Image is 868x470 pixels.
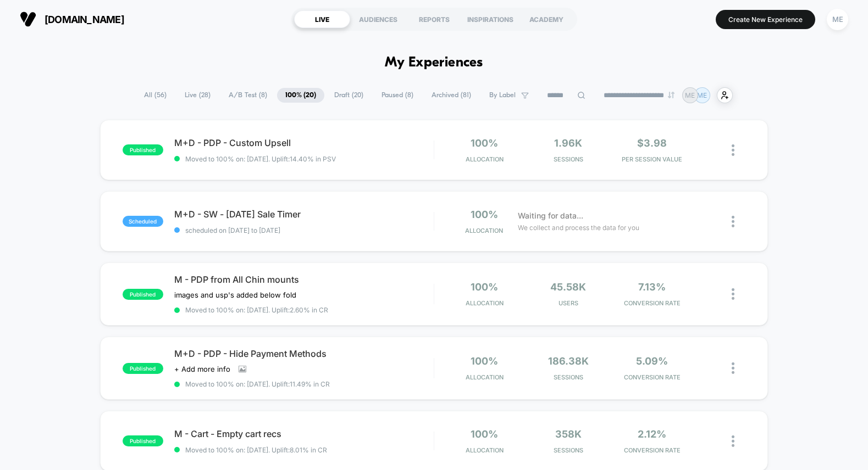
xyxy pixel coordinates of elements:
[326,88,372,103] span: Draft ( 20 )
[174,137,434,148] span: M+D - PDP - Custom Upsell
[529,155,607,163] span: Sessions
[732,362,734,374] img: close
[668,92,675,98] img: end
[471,209,498,220] span: 100%
[16,10,128,28] button: [DOMAIN_NAME]
[45,14,124,25] span: [DOMAIN_NAME]
[638,428,666,440] span: 2.12%
[176,88,219,103] span: Live ( 28 )
[20,11,36,27] img: Visually logo
[555,428,582,440] span: 358k
[732,144,734,156] img: close
[732,288,734,300] img: close
[185,446,327,454] span: Moved to 100% on: [DATE] . Uplift: 8.01% in CR
[518,210,583,222] span: Waiting for data...
[123,216,163,227] span: scheduled
[613,299,691,307] span: CONVERSION RATE
[529,299,607,307] span: Users
[636,355,668,367] span: 5.09%
[123,435,163,446] span: published
[529,446,607,454] span: Sessions
[123,363,163,374] span: published
[294,10,350,28] div: LIVE
[471,137,498,149] span: 100%
[697,91,707,99] p: ME
[489,91,516,99] span: By Label
[136,88,175,103] span: All ( 56 )
[548,355,589,367] span: 186.38k
[174,365,230,373] span: + Add more info
[827,9,848,30] div: ME
[613,155,691,163] span: PER SESSION VALUE
[406,10,462,28] div: REPORTS
[277,88,324,103] span: 100% ( 20 )
[174,274,434,285] span: M - PDP from All Chin mounts
[716,10,815,29] button: Create New Experience
[185,380,330,388] span: Moved to 100% on: [DATE] . Uplift: 11.49% in CR
[466,155,504,163] span: Allocation
[123,289,163,300] span: published
[518,222,639,233] span: We collect and process the data for you
[466,299,504,307] span: Allocation
[732,435,734,447] img: close
[123,144,163,155] span: published
[385,55,483,71] h1: My Experiences
[462,10,518,28] div: INSPIRATIONS
[550,281,586,293] span: 45.58k
[174,226,434,234] span: scheduled on [DATE] to [DATE]
[518,10,574,28] div: ACADEMY
[613,446,691,454] span: CONVERSION RATE
[185,306,328,314] span: Moved to 100% on: [DATE] . Uplift: 2.60% in CR
[637,137,667,149] span: $3.98
[174,428,434,439] span: M - Cart - Empty cart recs
[471,281,498,293] span: 100%
[471,355,498,367] span: 100%
[174,209,434,220] span: M+D - SW - [DATE] Sale Timer
[465,227,503,234] span: Allocation
[423,88,479,103] span: Archived ( 81 )
[174,348,434,359] span: M+D - PDP - Hide Payment Methods
[220,88,275,103] span: A/B Test ( 8 )
[823,8,852,31] button: ME
[685,91,695,99] p: ME
[638,281,666,293] span: 7.13%
[732,216,734,227] img: close
[554,137,582,149] span: 1.96k
[613,373,691,381] span: CONVERSION RATE
[373,88,422,103] span: Paused ( 8 )
[174,290,296,299] span: images and usp's added below fold
[350,10,406,28] div: AUDIENCES
[466,446,504,454] span: Allocation
[466,373,504,381] span: Allocation
[471,428,498,440] span: 100%
[529,373,607,381] span: Sessions
[185,155,336,163] span: Moved to 100% on: [DATE] . Uplift: 14.40% in PSV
